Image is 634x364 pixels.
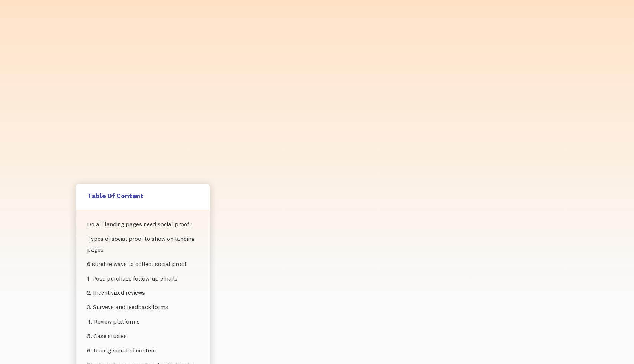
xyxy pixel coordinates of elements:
a: Types of social proof to show on landing pages [87,232,199,257]
a: Do all landing pages need social proof? [87,217,199,232]
a: 2. Incentivized reviews [87,285,199,300]
a: 6. User-generated content [87,343,199,358]
h5: Table Of Content [87,191,199,200]
a: 5. Case studies [87,329,199,343]
a: 3. Surveys and feedback forms [87,300,199,314]
a: 4. Review platforms [87,314,199,329]
a: 1. Post-purchase follow-up emails [87,271,199,286]
a: 6 surefire ways to collect social proof [87,257,199,271]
